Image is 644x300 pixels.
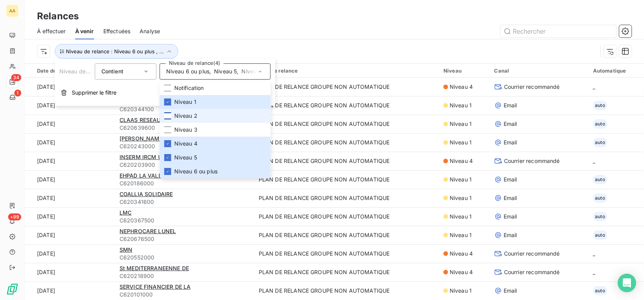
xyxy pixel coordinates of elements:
span: _ [593,83,595,90]
span: SERVICE FINANCIER DE LA [120,283,191,290]
span: auto [593,212,608,221]
span: Courrier recommandé [504,157,560,165]
span: Email [504,213,517,220]
td: PLAN DE RELANCE GROUPE NON AUTOMATIQUE [254,226,439,244]
span: À venir [75,27,94,35]
span: Niveau 5 [174,154,197,161]
span: Courrier recommandé [504,250,560,258]
button: Supprimer le filtre [55,84,275,101]
span: Courrier recommandé [504,268,560,276]
td: PLAN DE RELANCE GROUPE NON AUTOMATIQUE [254,96,439,115]
span: , [209,68,211,75]
span: +99 [8,214,21,220]
span: C620552000 [120,254,250,261]
span: Niveau 1 [450,287,472,295]
span: 34 [11,74,21,81]
span: Analyse [140,27,160,35]
span: Niveau 1 [174,98,196,106]
td: PLAN DE RELANCE GROUPE NON AUTOMATIQUE [254,263,439,281]
span: Contient [101,68,123,75]
td: PLAN DE RELANCE GROUPE NON AUTOMATIQUE [254,281,439,300]
span: Niveau 4 [450,250,473,258]
div: Niveau [443,68,485,74]
span: auto [593,231,608,240]
td: [DATE] [25,170,115,189]
span: Email [504,287,517,295]
span: C620203900 [120,161,250,169]
button: Niveau de relance : Niveau 6 ou plus , ... [55,44,178,59]
span: Niveau 1 [450,176,472,183]
span: Niveau 1 [450,213,472,220]
span: CLAAS RESEAU AGRICOLE [GEOGRAPHIC_DATA] [120,117,247,123]
td: PLAN DE RELANCE GROUPE NON AUTOMATIQUE [254,207,439,226]
span: Email [504,194,517,202]
span: C620243000 [120,142,250,150]
span: Niveau 1 [450,120,472,128]
td: PLAN DE RELANCE GROUPE NON AUTOMATIQUE [254,244,439,263]
td: PLAN DE RELANCE GROUPE NON AUTOMATIQUE [254,170,439,189]
td: PLAN DE RELANCE GROUPE NON AUTOMATIQUE [254,78,439,96]
span: C620218900 [120,272,250,280]
div: Canal [494,68,583,74]
span: St MEDITERRANEENNE DE [120,265,189,271]
td: [DATE] [25,207,115,226]
span: Niveau 6 ou plus [166,68,209,75]
span: _ [593,269,595,275]
td: [DATE] [25,226,115,244]
span: Niveau de relance [59,68,106,75]
span: 1 [14,90,21,97]
span: C620676500 [120,235,250,243]
span: Niveau 4 [174,140,197,147]
div: Plan de relance [259,68,434,74]
span: auto [593,175,608,184]
span: , [237,68,239,75]
span: À effectuer [37,27,66,35]
span: Courrier recommandé [504,83,560,91]
span: _ [593,158,595,164]
span: C620639600 [120,124,250,132]
div: Date de relance [37,67,110,74]
span: [PERSON_NAME] MECANIQUE [120,135,199,142]
span: Email [504,176,517,183]
span: NEPHROCARE LUNEL [120,228,176,234]
span: C620341600 [120,198,250,206]
span: Niveau 1 [450,194,472,202]
td: [DATE] [25,115,115,133]
span: INSERM IRCM U1194 [120,154,174,160]
span: SMN [120,246,132,253]
img: Logo LeanPay [6,283,19,295]
td: PLAN DE RELANCE GROUPE NON AUTOMATIQUE [254,152,439,170]
span: Niveau 4 [450,157,473,165]
td: [DATE] [25,152,115,170]
div: Open Intercom Messenger [618,274,636,292]
span: Niveau 1 [450,231,472,239]
span: C620344100 [120,105,250,113]
td: [DATE] [25,189,115,207]
span: C620101000 [120,291,250,298]
span: Email [504,231,517,239]
span: Niveau 2 [174,112,197,120]
td: [DATE] [25,281,115,300]
span: Notification [174,84,204,92]
span: Email [504,102,517,109]
td: PLAN DE RELANCE GROUPE NON AUTOMATIQUE [254,189,439,207]
td: [DATE] [25,244,115,263]
span: Email [504,139,517,146]
span: Niveau 1 [450,139,472,146]
span: _ [593,250,595,257]
span: Niveau 4 [450,83,473,91]
span: EHPAD LA VALETTE [120,172,172,179]
input: Rechercher [501,25,616,37]
td: [DATE] [25,133,115,152]
h3: Relances [37,9,79,23]
span: COALLIA SOLIDAIRE [120,191,173,197]
td: [DATE] [25,263,115,281]
span: LMC [120,209,131,216]
td: PLAN DE RELANCE GROUPE NON AUTOMATIQUE [254,115,439,133]
span: auto [593,119,608,129]
span: C620186000 [120,180,250,187]
span: Supprimer le filtre [72,89,116,97]
span: Niveau 4 [242,68,265,75]
span: C620367500 [120,217,250,224]
span: Niveau 5 [214,68,237,75]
